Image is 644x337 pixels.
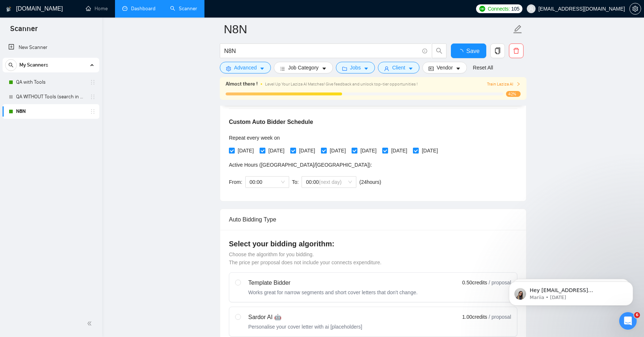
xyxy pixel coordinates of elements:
button: userClientcaret-down [378,62,419,73]
span: / proposal [489,279,511,286]
span: [DATE] [419,147,441,155]
span: / proposal [489,313,511,321]
button: copy [490,43,505,58]
button: delete [509,43,524,58]
span: 0.50 credits [462,279,487,287]
span: [DATE] [388,147,410,155]
a: setting [629,6,641,12]
span: 1.00 credits [462,313,487,321]
a: New Scanner [8,40,93,55]
span: holder [90,79,96,85]
span: 00:00 [306,177,352,188]
span: Vendor [437,64,453,72]
span: Job Category [288,64,318,72]
span: bars [280,66,285,71]
a: QA with Tools [16,75,85,90]
a: QA WITHOUT Tools (search in Titles) [16,90,85,104]
p: Message from Mariia, sent 1w ago [32,28,126,35]
span: My Scanners [19,58,48,72]
span: Level Up Your Laziza AI Matches! Give feedback and unlock top-tier opportunities ! [265,82,418,87]
span: 6 [634,312,640,318]
img: logo [6,3,11,15]
span: info-circle [422,49,427,53]
span: 105 [511,5,519,13]
h4: Select your bidding algorithm: [229,239,517,249]
span: 00:00 [250,177,285,188]
span: search [432,48,446,54]
span: Save [466,46,479,56]
span: holder [90,94,96,100]
span: caret-down [456,66,461,71]
a: searchScanner [170,5,197,12]
span: Connects: [488,5,510,13]
div: Template Bidder [248,279,418,287]
button: idcardVendorcaret-down [422,62,467,73]
span: caret-down [364,66,369,71]
div: Personalise your cover letter with ai [placeholders] [248,323,362,330]
span: idcard [429,66,434,71]
iframe: Intercom live chat [619,312,637,330]
a: homeHome [86,5,108,12]
input: Scanner name... [224,20,511,38]
span: right [516,82,521,86]
span: caret-down [260,66,265,71]
span: user [384,66,389,71]
span: [DATE] [327,147,349,155]
a: dashboardDashboard [122,5,156,12]
button: search [432,43,446,58]
span: Almost there ! [226,80,258,88]
span: caret-down [322,66,327,71]
span: folder [342,66,347,71]
button: Save [451,43,486,58]
span: Advanced [234,64,257,72]
span: (next day) [319,179,341,185]
div: Works great for narrow segments and short cover letters that don't change. [248,289,418,296]
li: New Scanner [3,40,99,55]
span: [DATE] [235,147,257,155]
span: caret-down [408,66,413,71]
span: [DATE] [265,147,287,155]
li: My Scanners [3,58,99,119]
button: settingAdvancedcaret-down [220,62,271,73]
span: Repeat every week on [229,135,280,141]
span: [DATE] [357,147,379,155]
h5: Custom Auto Bidder Schedule [229,118,313,126]
button: folderJobscaret-down [336,62,375,73]
span: Scanner [4,23,43,39]
span: Client [392,64,405,72]
span: Hey [EMAIL_ADDRESS][DOMAIN_NAME], Looks like your Upwork agency Pristine Pro Tech Pvt. Ltd. ran o... [32,21,126,121]
span: setting [226,66,231,71]
span: setting [630,6,641,12]
button: barsJob Categorycaret-down [274,62,333,73]
button: setting [629,3,641,15]
span: user [529,6,534,11]
button: Train Laziza AI [487,81,521,88]
input: Search Freelance Jobs... [224,46,419,56]
span: ( 24 hours) [359,179,381,185]
span: copy [491,48,505,54]
span: 42% [506,91,521,97]
span: From: [229,179,242,185]
iframe: Intercom notifications message [498,266,644,317]
span: Choose the algorithm for you bidding. The price per proposal does not include your connects expen... [229,251,382,265]
span: loading [457,49,466,55]
div: Sardor AI 🤖 [248,313,362,322]
span: To: [292,179,299,185]
span: delete [509,48,523,54]
span: holder [90,109,96,114]
img: upwork-logo.png [479,6,485,12]
span: Active Hours ( [GEOGRAPHIC_DATA]/[GEOGRAPHIC_DATA] ): [229,162,372,168]
span: [DATE] [296,147,318,155]
a: Reset All [473,64,493,72]
span: double-left [87,320,94,327]
span: edit [513,24,522,34]
a: N8N [16,104,85,119]
div: Auto Bidding Type [229,209,517,230]
button: search [5,59,17,71]
span: search [5,63,16,68]
span: Jobs [350,64,361,72]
